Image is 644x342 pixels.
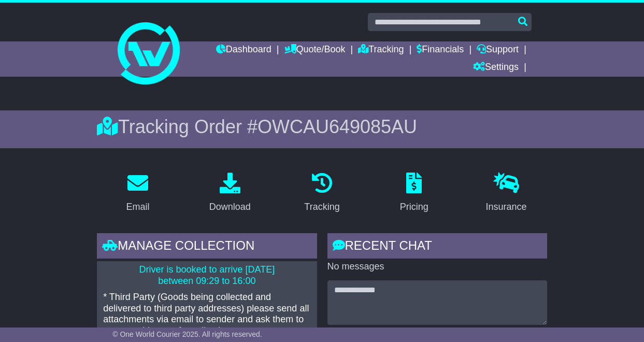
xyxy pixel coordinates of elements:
[477,41,519,59] a: Support
[358,41,404,59] a: Tracking
[327,233,547,261] div: RECENT CHAT
[473,59,519,77] a: Settings
[120,169,156,218] a: Email
[126,200,150,214] div: Email
[304,200,339,214] div: Tracking
[417,41,464,59] a: Financials
[297,169,346,218] a: Tracking
[327,261,547,273] p: No messages
[216,41,271,59] a: Dashboard
[284,41,346,59] a: Quote/Book
[97,233,317,261] div: Manage collection
[485,200,526,214] div: Insurance
[103,264,310,287] p: Driver is booked to arrive [DATE] between 09:29 to 16:00
[103,292,310,336] p: * Third Party (Goods being collected and delivered to third party addresses) please send all atta...
[203,169,257,218] a: Download
[112,330,262,338] span: © One World Courier 2025. All rights reserved.
[209,200,251,214] div: Download
[479,169,533,218] a: Insurance
[400,200,428,214] div: Pricing
[97,116,547,138] div: Tracking Order #
[257,116,417,137] span: OWCAU649085AU
[393,169,435,218] a: Pricing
